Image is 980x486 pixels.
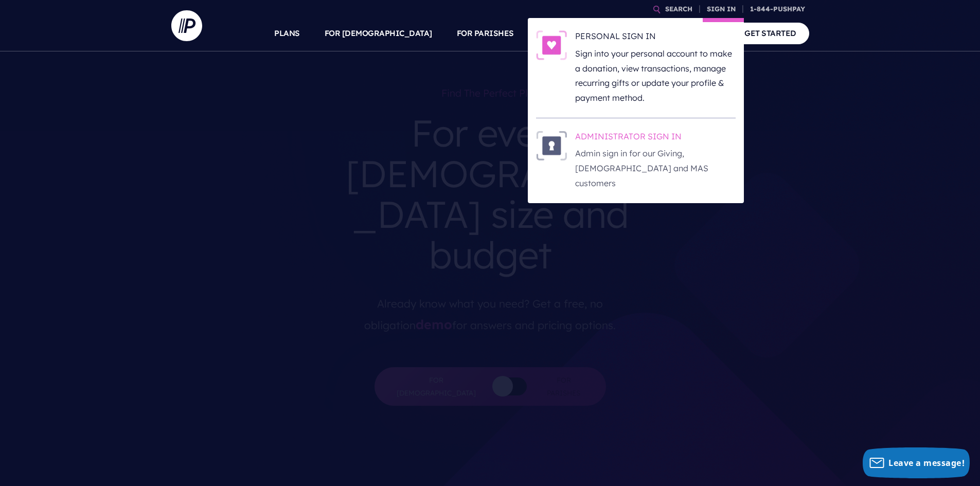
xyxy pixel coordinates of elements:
[575,131,736,146] h6: ADMINISTRATOR SIGN IN
[536,131,736,191] a: ADMINISTRATOR SIGN IN - Illustration ADMINISTRATOR SIGN IN Admin sign in for our Giving, [DEMOGRA...
[539,15,584,51] a: SOLUTIONS
[274,15,300,51] a: PLANS
[863,447,970,478] button: Leave a message!
[609,15,645,51] a: EXPLORE
[575,30,736,46] h6: PERSONAL SIGN IN
[457,15,514,51] a: FOR PARISHES
[536,30,736,105] a: PERSONAL SIGN IN - Illustration PERSONAL SIGN IN Sign into your personal account to make a donati...
[888,457,965,469] span: Leave a message!
[575,46,736,105] p: Sign into your personal account to make a donation, view transactions, manage recurring gifts or ...
[536,131,567,160] img: ADMINISTRATOR SIGN IN - Illustration
[669,15,707,51] a: COMPANY
[325,15,432,51] a: FOR [DEMOGRAPHIC_DATA]
[732,23,809,44] a: GET STARTED
[575,146,736,190] p: Admin sign in for our Giving, [DEMOGRAPHIC_DATA] and MAS customers
[536,30,567,60] img: PERSONAL SIGN IN - Illustration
